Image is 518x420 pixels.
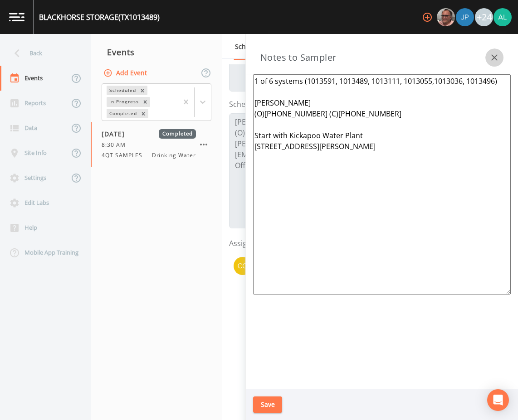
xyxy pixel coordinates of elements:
[487,389,509,411] div: Open Intercom Messenger
[229,238,282,249] label: Assigned Users
[140,97,150,106] div: Remove In Progress
[107,86,137,95] div: Scheduled
[152,151,196,159] span: Drinking Water
[137,86,147,95] div: Remove Scheduled
[475,8,493,26] div: +24
[437,8,455,26] img: e2d790fa78825a4bb76dcb6ab311d44c
[436,8,455,26] div: Mike Franklin
[234,34,264,60] a: Schedule
[9,13,24,21] img: logo
[455,8,474,26] div: Joshua gere Paul
[253,74,511,294] textarea: 1 of 6 systems (1013591, 1013489, 1013111, 1013055,1013036, 1013496) [PERSON_NAME] (O)[PHONE_NUMB...
[102,65,151,82] button: Add Event
[102,141,131,149] span: 8:30 AM
[253,396,282,413] button: Save
[229,99,367,110] label: Scheduler Notes (Shared with all events)
[102,151,148,159] span: 4QT SAMPLES
[494,8,512,26] img: 30a13df2a12044f58df5f6b7fda61338
[159,129,196,139] span: Completed
[91,41,222,63] div: Events
[456,8,474,26] img: 41241ef155101aa6d92a04480b0d0000
[107,109,138,118] div: Completed
[91,122,222,167] a: [DATE]Completed8:30 AM4QT SAMPLESDrinking Water
[107,97,140,106] div: In Progress
[234,257,252,275] img: 9f65fa9c9a706634c704419803ee4a8f
[138,109,148,118] div: Remove Completed
[229,113,501,228] textarea: [PERSON_NAME] (O)[PHONE_NUMBER] (C)[PHONE_NUMBER] [PERSON_NAME][EMAIL_ADDRESS][DOMAIN_NAME] [EMAI...
[260,50,336,65] h3: Notes to Sampler
[39,12,160,23] div: BLACKHORSE STORAGE (TX1013489)
[102,129,131,139] span: [DATE]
